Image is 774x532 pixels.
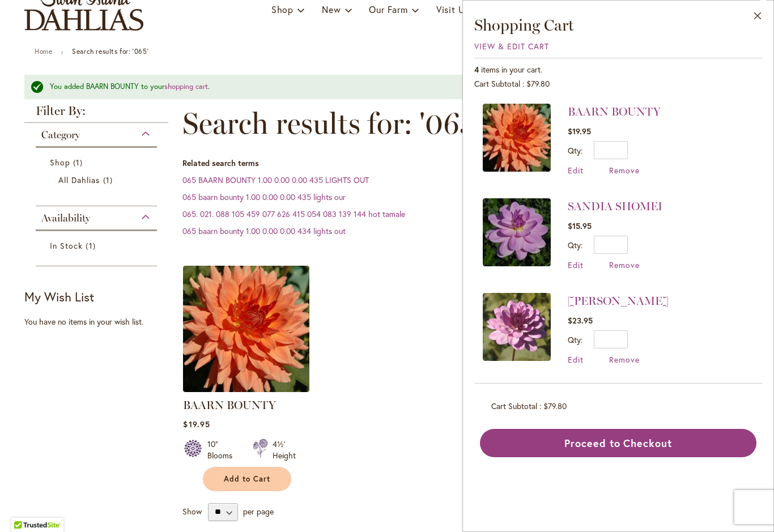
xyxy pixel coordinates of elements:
[568,315,593,326] span: $23.95
[182,208,405,219] a: 065. 021. 088 105 459 077 626 415 054 083 139 144 hot tamale
[483,293,551,361] img: LAUREN MICHELE
[543,401,567,411] span: $79.80
[568,220,592,231] span: $15.95
[491,401,537,411] span: Cart Subtotal
[474,41,549,52] a: View & Edit Cart
[73,156,86,168] span: 1
[568,240,582,250] label: Qty
[483,293,551,365] a: LAUREN MICHELE
[474,78,520,89] span: Cart Subtotal
[182,175,369,185] a: 065 BAARN BOUNTY 1.00 0.00 0.00 435 LIGHTS OUT
[50,156,146,168] a: Shop
[207,439,239,461] div: 10" Blooms
[481,64,542,75] span: items in your cart.
[182,505,202,516] span: Show
[183,384,309,394] a: Baarn Bounty
[50,157,70,168] span: Shop
[8,492,40,524] iframe: Launch Accessibility Center
[526,78,550,89] span: $79.80
[609,354,640,365] a: Remove
[609,165,640,176] a: Remove
[24,288,94,305] strong: My Wish List
[271,3,294,15] span: Shop
[273,439,296,461] div: 4½' Height
[568,145,582,156] label: Qty
[568,105,661,118] a: BAARN BOUNTY
[35,47,52,56] a: Home
[182,158,750,169] dt: Related search terms
[568,354,584,365] a: Edit
[483,104,551,172] img: BAARN BOUNTY
[50,240,83,251] span: In Stock
[182,107,480,141] span: Search results for: '065'
[164,82,208,91] a: shopping cart
[436,3,469,15] span: Visit Us
[568,294,669,308] a: [PERSON_NAME]
[568,259,584,270] a: Edit
[24,105,168,123] strong: Filter By:
[322,3,341,15] span: New
[41,129,80,141] span: Category
[369,3,407,15] span: Our Farm
[86,240,98,252] span: 1
[568,334,582,345] label: Qty
[483,198,551,270] a: SANDIA SHOMEI
[41,212,90,224] span: Availability
[483,104,551,176] a: BAARN BOUNTY
[568,126,591,137] span: $19.95
[182,225,346,236] a: 065 baarn bounty 1.00 0.00 0.00 434 lights out
[568,199,662,213] a: SANDIA SHOMEI
[474,15,574,35] span: Shopping Cart
[58,175,100,185] span: All Dahlias
[183,398,276,412] a: BAARN BOUNTY
[243,505,274,516] span: per page
[609,259,640,270] a: Remove
[480,429,756,457] button: Proceed to Checkout
[103,174,116,186] span: 1
[72,47,148,56] strong: Search results for: '065'
[24,316,176,327] div: You have no items in your wish list.
[474,64,479,75] span: 4
[50,240,146,252] a: In Stock 1
[568,165,584,176] a: Edit
[183,419,210,429] span: $19.95
[483,198,551,266] img: SANDIA SHOMEI
[203,467,291,491] button: Add to Cart
[224,474,270,484] span: Add to Cart
[182,191,346,202] a: 065 baarn bounty 1.00 0.00 0.00 435 lights our
[183,266,309,392] img: Baarn Bounty
[50,82,716,92] div: You added BAARN BOUNTY to your .
[58,174,137,186] a: All Dahlias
